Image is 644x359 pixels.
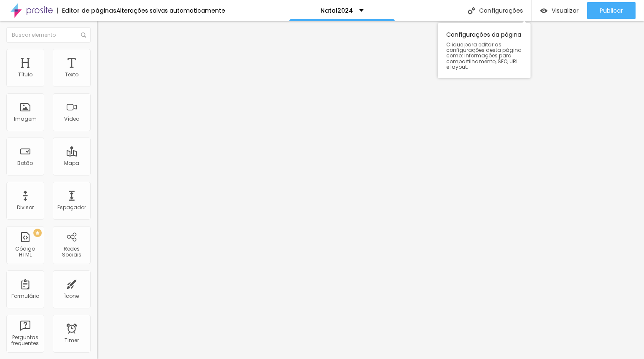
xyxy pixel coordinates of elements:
div: Editor de páginas [57,8,116,13]
div: Perguntas frequentes [8,335,42,347]
div: Configurações da página [438,23,531,78]
button: Publicar [587,2,636,19]
button: Visualizar [532,2,587,19]
span: Publicar [600,7,623,14]
div: Botão [18,160,33,166]
div: Ícone [65,293,79,299]
iframe: Editor [97,21,644,359]
div: Mapa [64,160,79,166]
div: Código HTML [8,246,42,258]
span: Clique para editar as configurações desta página como: Informações para compartilhamento, SEO, UR... [446,42,522,70]
div: Texto [65,72,78,78]
span: Visualizar [552,7,579,14]
div: Vídeo [64,116,79,122]
div: Espaçador [57,205,86,211]
img: view-1.svg [540,7,547,14]
div: Formulário [11,293,39,299]
div: Imagem [14,116,37,122]
input: Buscar elemento [6,27,91,43]
div: Timer [65,337,79,343]
p: Natal2024 [321,8,353,13]
div: Divisor [17,205,34,211]
img: Icone [468,7,475,14]
div: Título [18,72,32,78]
div: Redes Sociais [55,246,88,258]
div: Alterações salvas automaticamente [116,8,225,13]
img: Icone [81,32,86,38]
